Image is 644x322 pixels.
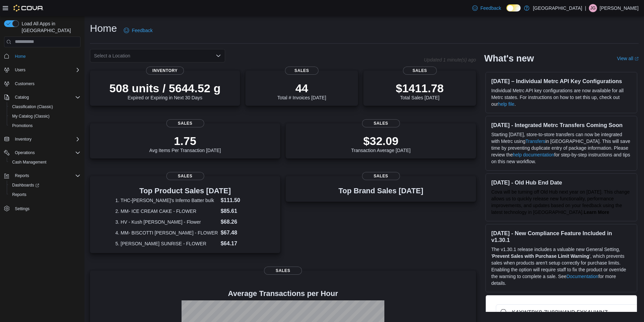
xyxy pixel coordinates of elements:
dt: 3. HV - Kush [PERSON_NAME] - Flower [115,219,218,225]
button: Users [1,65,83,75]
span: Inventory [146,67,184,75]
h3: [DATE] - New Compliance Feature Included in v1.30.1 [491,230,631,243]
h4: Average Transactions per Hour [95,290,471,298]
span: Cash Management [12,159,46,165]
span: Settings [15,206,29,212]
span: Sales [403,67,437,75]
svg: External link [635,57,639,61]
dd: $111.50 [221,196,255,204]
span: Sales [362,119,400,127]
dd: $67.48 [221,229,255,237]
span: Sales [166,172,204,180]
a: help documentation [513,152,554,157]
a: View allExternal link [617,56,639,61]
span: Sales [362,172,400,180]
span: Operations [12,149,80,157]
a: Transfers [525,139,545,144]
button: Reports [1,171,83,180]
button: Inventory [1,134,83,144]
span: Home [12,52,80,60]
a: Home [12,52,28,60]
span: Operations [15,150,35,155]
span: Reports [9,191,80,199]
span: Catalog [15,95,29,100]
p: | [585,4,586,12]
h3: [DATE] - Integrated Metrc Transfers Coming Soon [491,122,631,128]
span: Customers [12,79,80,88]
span: Reports [12,172,80,180]
p: [GEOGRAPHIC_DATA] [533,4,582,12]
p: Individual Metrc API key configurations are now available for all Metrc states. For instructions ... [491,87,631,107]
span: Load All Apps in [GEOGRAPHIC_DATA] [19,20,80,34]
button: Reports [12,172,32,180]
span: Feedback [132,27,152,34]
dd: $64.17 [221,240,255,248]
button: Classification (Classic) [7,102,83,112]
button: Operations [1,148,83,157]
span: Classification (Classic) [9,103,80,111]
span: Reports [15,173,29,178]
span: Dashboards [12,182,39,188]
button: Reports [7,190,83,199]
p: The v1.30.1 release includes a valuable new General Setting, ' ', which prevents sales when produ... [491,246,631,287]
a: Reports [9,191,29,199]
span: Users [15,67,25,73]
a: help file [498,101,514,107]
dt: 1. THC-[PERSON_NAME]'s Inferno Batter bulk [115,197,218,204]
span: Sales [166,119,204,127]
button: Settings [1,203,83,213]
input: Dark Mode [506,4,521,11]
nav: Complex example [4,49,80,231]
a: Settings [12,205,32,213]
span: Users [12,66,80,74]
span: Catalog [12,93,80,101]
h3: [DATE] - Old Hub End Date [491,179,631,186]
span: Sales [264,267,302,275]
p: 1.75 [149,134,221,148]
p: 44 [277,81,326,95]
div: Total # Invoices [DATE] [277,81,326,100]
a: Dashboards [9,181,42,189]
div: Expired or Expiring in Next 30 Days [110,81,221,100]
div: Avg Items Per Transaction [DATE] [149,134,221,153]
a: Promotions [9,122,35,130]
button: Customers [1,79,83,89]
h3: [DATE] – Individual Metrc API Key Configurations [491,78,631,84]
button: Catalog [1,93,83,102]
button: Users [12,66,28,74]
span: Inventory [12,135,80,143]
p: Updated 1 minute(s) ago [424,57,476,63]
p: [PERSON_NAME] [600,4,639,12]
p: $1411.78 [396,81,444,95]
a: Documentation [567,274,598,279]
button: Promotions [7,121,83,130]
strong: Prevent Sales with Purchase Limit Warning [492,253,589,259]
p: Starting [DATE], store-to-store transfers can now be integrated with Metrc using in [GEOGRAPHIC_D... [491,131,631,165]
a: Learn More [584,209,609,215]
span: Cash Management [9,158,80,166]
button: Cash Management [7,157,83,167]
a: Cash Management [9,158,49,166]
p: 508 units / 5644.52 g [110,81,221,95]
span: My Catalog (Classic) [12,114,50,119]
span: Reports [12,192,26,197]
dd: $68.26 [221,218,255,226]
h3: Top Product Sales [DATE] [115,187,255,195]
h2: What's new [484,53,534,64]
span: Sales [285,67,319,75]
span: Inventory [15,137,31,142]
span: My Catalog (Classic) [9,112,80,120]
a: Customers [12,80,37,88]
h1: Home [90,22,117,35]
span: Classification (Classic) [12,104,53,109]
p: $32.09 [351,134,411,148]
button: Home [1,51,83,61]
a: Dashboards [7,180,83,190]
span: Cova will be turning off Old Hub next year on [DATE]. This change allows us to quickly release ne... [491,189,629,215]
a: Feedback [121,24,155,37]
div: Jesus Gonzalez [589,4,597,12]
div: Transaction Average [DATE] [351,134,411,153]
a: Classification (Classic) [9,103,56,111]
